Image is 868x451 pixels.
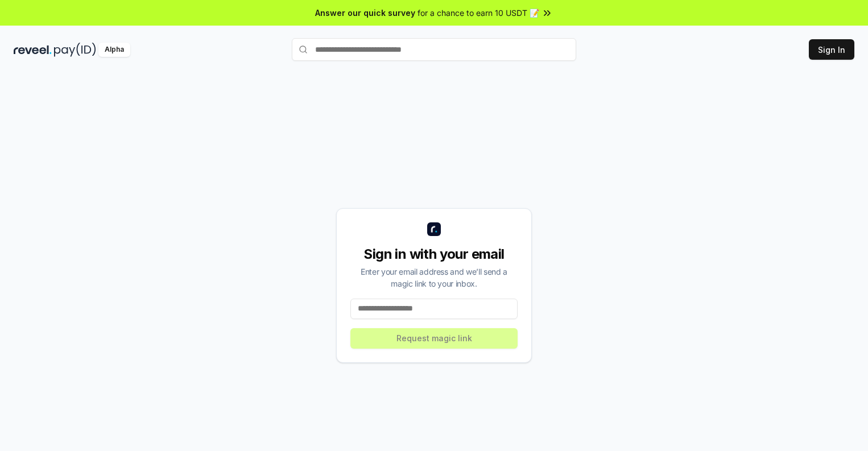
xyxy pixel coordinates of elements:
[350,245,518,263] div: Sign in with your email
[809,39,854,60] button: Sign In
[14,43,52,57] img: reveel_dark
[315,7,415,19] span: Answer our quick survey
[98,43,130,57] div: Alpha
[427,222,441,236] img: logo_small
[350,266,518,289] div: Enter your email address and we’ll send a magic link to your inbox.
[418,7,539,19] span: for a chance to earn 10 USDT 📝
[54,43,96,57] img: pay_id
